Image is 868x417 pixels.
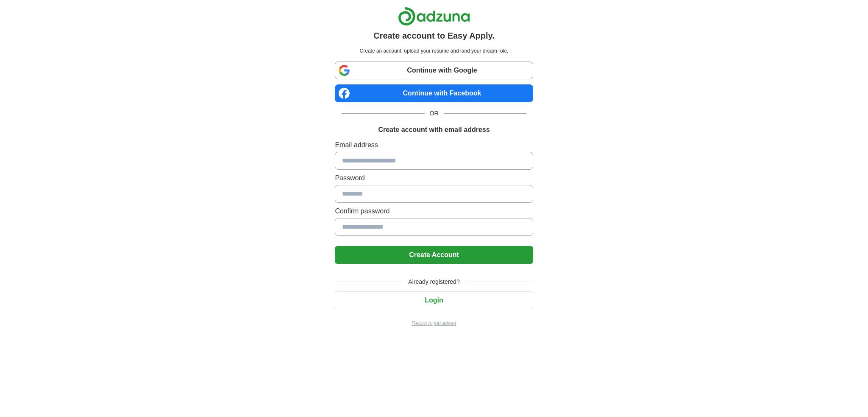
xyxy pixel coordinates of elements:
[335,62,533,79] a: Continue with Google
[373,29,495,42] h1: Create account to Easy Apply.
[335,206,533,216] label: Confirm password
[398,7,470,26] img: Adzuna logo
[335,297,533,304] a: Login
[425,109,444,118] span: OR
[335,246,533,264] button: Create Account
[378,125,490,135] h1: Create account with email address
[337,47,531,55] p: Create an account, upload your resume and land your dream role.
[335,291,533,309] button: Login
[335,84,533,102] a: Continue with Facebook
[335,140,533,150] label: Email address
[335,173,533,183] label: Password
[335,319,533,327] a: Return to job advert
[403,277,465,286] span: Already registered?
